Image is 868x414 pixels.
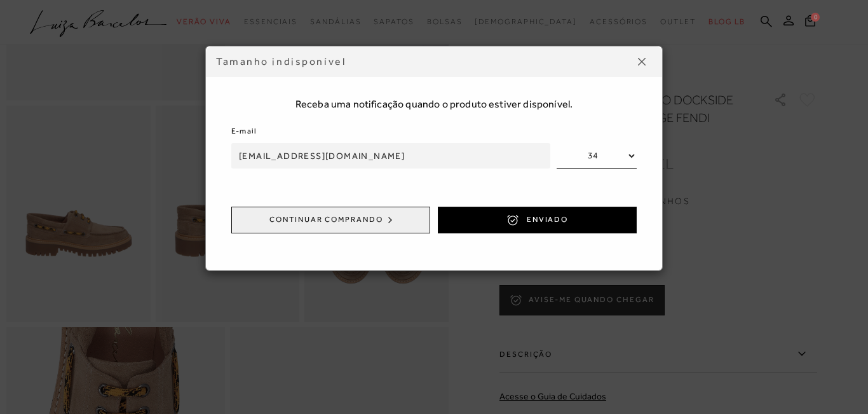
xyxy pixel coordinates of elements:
[231,143,550,169] input: Informe seu e-mail
[231,125,257,137] label: E-mail
[438,207,637,233] button: ENVIADO
[231,97,637,111] span: Receba uma notificação quando o produto estiver disponível.
[527,214,568,225] span: ENVIADO
[231,207,430,233] button: Continuar comprando
[216,55,632,69] div: Tamanho indisponível
[638,58,646,66] img: icon-close.png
